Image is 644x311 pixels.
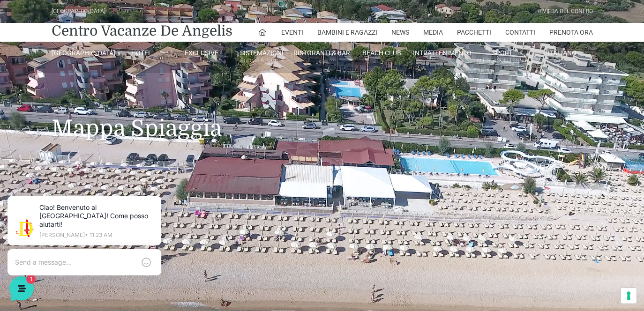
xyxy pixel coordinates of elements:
p: Messages [81,238,107,246]
small: All Season Tennis [472,56,532,65]
p: [PERSON_NAME] • 11:23 AM [45,48,159,53]
h2: Hello from [GEOGRAPHIC_DATA] 👋 [7,7,157,52]
a: Contatti [505,23,535,42]
button: Le tue preferenze relative al consenso per le tecnologie di tracciamento [621,288,637,304]
a: Hotel [112,49,172,57]
a: Centro Vacanze De Angelis [52,22,232,40]
h1: Mappa Spiaggia [52,73,593,155]
a: Media [423,23,443,42]
a: Ristoranti & Bar [292,49,352,57]
span: Start a Conversation [67,139,131,146]
a: SportAll Season Tennis [472,49,532,66]
p: Ciao! Benvenuto al [GEOGRAPHIC_DATA]! Come posso aiutarti! [39,116,147,126]
a: Open Help Center [117,170,172,178]
span: 1 [94,224,100,230]
span: 1 [163,116,172,126]
span: Italiano [548,49,577,57]
p: Home [28,238,44,246]
div: [GEOGRAPHIC_DATA] [52,7,105,16]
p: 4m ago [152,105,172,113]
button: 1Messages [65,225,123,246]
a: Prenota Ora [549,23,593,42]
iframe: Customerly Messenger Launcher [7,274,36,303]
a: Pacchetti [457,23,491,42]
span: [PERSON_NAME] [39,105,147,114]
a: See all [151,90,172,97]
span: Find an Answer [15,170,64,178]
input: Search for an Article... [21,191,153,200]
a: Intrattenimento [412,49,472,57]
span: Your Conversations [15,90,76,97]
a: [PERSON_NAME]Ciao! Benvenuto al [GEOGRAPHIC_DATA]! Come posso aiutarti!4m ago1 [11,101,176,129]
a: Eventi [281,23,303,42]
p: Ciao! Benvenuto al [GEOGRAPHIC_DATA]! Come posso aiutarti! [45,19,159,44]
p: Help [145,238,157,246]
a: News [391,23,409,42]
div: Riviera Del Conero [538,7,593,16]
small: Rooms & Suites [232,56,291,65]
button: Help [122,225,180,246]
a: Beach Club [352,49,412,57]
a: SistemazioniRooms & Suites [232,49,292,66]
a: Exclusive [172,49,232,57]
a: Bambini e Ragazzi [317,23,377,42]
button: Home [7,225,65,246]
a: [GEOGRAPHIC_DATA] [52,49,112,57]
img: light [15,106,34,125]
a: Italiano [532,49,592,57]
p: La nostra missione è rendere la tua esperienza straordinaria! [7,56,157,75]
button: Start a Conversation [15,133,172,152]
img: light [21,35,39,53]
